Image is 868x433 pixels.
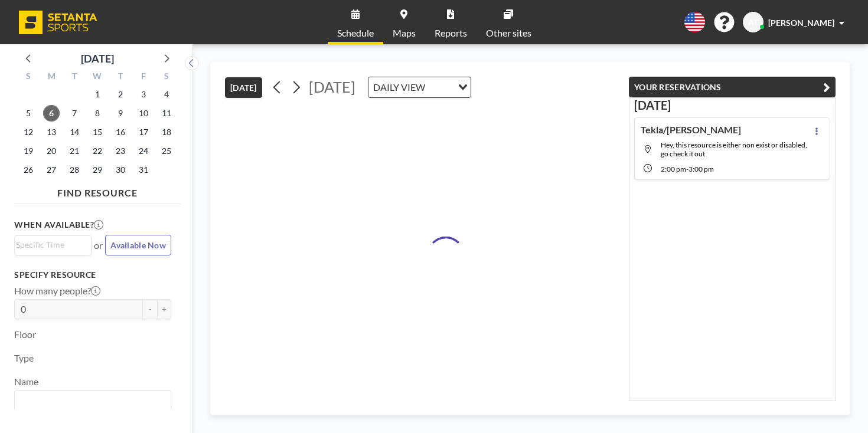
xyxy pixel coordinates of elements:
[89,162,106,178] span: Wednesday, October 29, 2025
[157,299,171,319] button: +
[155,70,178,85] div: S
[66,105,83,122] span: Tuesday, October 7, 2025
[14,182,181,199] h4: FIND RESOURCE
[15,391,171,411] div: Search for option
[86,70,109,85] div: W
[66,143,83,159] span: Tuesday, October 21, 2025
[158,143,175,159] span: Saturday, October 25, 2025
[14,329,36,340] label: Floor
[16,238,84,251] input: Search for option
[66,124,83,140] span: Tuesday, October 14, 2025
[368,77,471,97] div: Search for option
[20,105,37,122] span: Sunday, October 5, 2025
[89,143,106,159] span: Wednesday, October 22, 2025
[371,80,428,95] span: DAILY VIEW
[135,86,152,103] span: Friday, October 3, 2025
[135,143,152,159] span: Friday, October 24, 2025
[429,80,451,95] input: Search for option
[43,124,60,140] span: Monday, October 13, 2025
[634,98,830,113] h3: [DATE]
[20,162,37,178] span: Sunday, October 26, 2025
[112,105,129,122] span: Thursday, October 9, 2025
[109,70,132,85] div: T
[158,86,175,103] span: Saturday, October 4, 2025
[486,28,531,38] span: Other sites
[43,143,60,159] span: Monday, October 20, 2025
[112,162,129,178] span: Thursday, October 30, 2025
[748,17,758,28] span: AT
[135,105,152,122] span: Friday, October 10, 2025
[112,124,129,140] span: Thursday, October 16, 2025
[81,50,114,67] div: [DATE]
[112,86,129,103] span: Thursday, October 2, 2025
[309,78,355,96] span: [DATE]
[63,70,86,85] div: T
[110,240,166,250] span: Available Now
[158,124,175,140] span: Saturday, October 18, 2025
[225,77,262,98] button: [DATE]
[89,124,106,140] span: Wednesday, October 15, 2025
[435,28,467,38] span: Reports
[661,165,686,173] span: 2:00 PM
[94,240,103,251] span: or
[105,235,171,255] button: Available Now
[14,270,171,280] h3: Specify resource
[143,299,157,319] button: -
[17,70,40,85] div: S
[641,124,741,136] h4: Tekla/[PERSON_NAME]
[43,162,60,178] span: Monday, October 27, 2025
[19,11,97,34] img: organization-logo
[66,162,83,178] span: Tuesday, October 28, 2025
[16,393,164,408] input: Search for option
[20,143,37,159] span: Sunday, October 19, 2025
[20,124,37,140] span: Sunday, October 12, 2025
[135,124,152,140] span: Friday, October 17, 2025
[40,70,63,85] div: M
[89,105,106,122] span: Wednesday, October 8, 2025
[661,140,807,158] span: Hey, this resource is either non exist or disabled, go check it out
[89,86,106,103] span: Wednesday, October 1, 2025
[15,236,91,254] div: Search for option
[43,105,60,122] span: Monday, October 6, 2025
[688,165,714,173] span: 3:00 PM
[768,18,834,28] span: [PERSON_NAME]
[132,70,155,85] div: F
[158,105,175,122] span: Saturday, October 11, 2025
[393,28,416,38] span: Maps
[629,77,836,97] button: YOUR RESERVATIONS
[337,28,374,38] span: Schedule
[135,162,152,178] span: Friday, October 31, 2025
[686,165,688,173] span: -
[14,376,38,388] label: Name
[14,285,100,297] label: How many people?
[14,352,34,364] label: Type
[112,143,129,159] span: Thursday, October 23, 2025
